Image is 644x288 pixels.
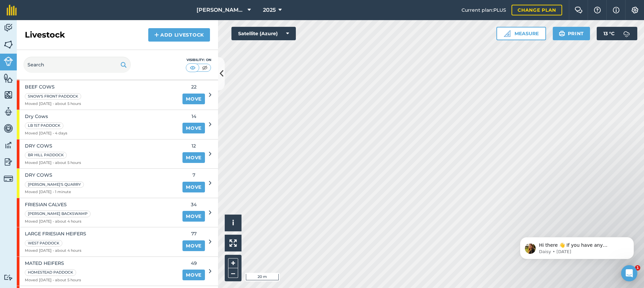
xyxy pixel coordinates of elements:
a: MATED HEIFERSHOMESTEAD PADDOCKMoved [DATE] - about 5 hours [17,257,178,286]
img: svg+xml;base64,PHN2ZyB4bWxucz0iaHR0cDovL3d3dy53My5vcmcvMjAwMC9zdmciIHdpZHRoPSIxOSIgaGVpZ2h0PSIyNC... [559,30,565,38]
div: [PERSON_NAME] BACKSWAMP [25,211,91,217]
iframe: Intercom notifications message [510,223,644,270]
span: DRY COWS [25,171,85,179]
div: [PERSON_NAME]'S QUARRY [25,181,84,188]
div: LB 1ST PADDOCK [25,122,63,129]
a: Change plan [512,5,562,15]
img: A question mark icon [593,7,601,13]
button: i [225,215,241,231]
img: fieldmargin Logo [7,5,17,15]
img: svg+xml;base64,PHN2ZyB4bWxucz0iaHR0cDovL3d3dy53My5vcmcvMjAwMC9zdmciIHdpZHRoPSI1MCIgaGVpZ2h0PSI0MC... [189,64,197,71]
img: svg+xml;base64,PHN2ZyB4bWxucz0iaHR0cDovL3d3dy53My5vcmcvMjAwMC9zdmciIHdpZHRoPSI1NiIgaGVpZ2h0PSI2MC... [4,73,13,83]
span: Dry Cows [25,113,67,120]
a: Move [182,240,205,251]
button: 13 °C [597,27,637,40]
img: Four arrows, one pointing top left, one top right, one bottom right and the last bottom left [229,239,237,247]
span: Moved [DATE] - about 5 hours [25,160,81,166]
a: Add Livestock [148,28,210,42]
span: Moved [DATE] - 1 minute [25,189,85,195]
span: Moved [DATE] - about 4 hours [25,248,86,254]
div: Visibility: On [186,57,211,63]
span: 22 [182,83,205,91]
a: DRY COWSBR HILL PADDOCKMoved [DATE] - about 5 hours [17,139,178,169]
span: Current plan : PLUS [462,6,506,14]
a: Move [182,123,205,133]
img: svg+xml;base64,PD94bWwgdmVyc2lvbj0iMS4wIiBlbmNvZGluZz0idXRmLTgiPz4KPCEtLSBHZW5lcmF0b3I6IEFkb2JlIE... [620,27,633,40]
span: Moved [DATE] - about 5 hours [25,101,83,107]
a: Move [182,152,205,163]
img: svg+xml;base64,PHN2ZyB4bWxucz0iaHR0cDovL3d3dy53My5vcmcvMjAwMC9zdmciIHdpZHRoPSIxNyIgaGVpZ2h0PSIxNy... [613,6,620,14]
h2: Livestock [25,30,65,40]
div: SNOW'S FRONT PADDOCK [25,93,81,100]
span: Moved [DATE] - about 4 hours [25,219,92,225]
span: DRY COWS [25,142,81,150]
span: 49 [182,260,205,267]
img: A cog icon [631,7,639,13]
a: Move [182,94,205,104]
a: Move [182,211,205,222]
button: – [228,268,238,278]
a: Move [182,182,205,192]
span: 12 [182,142,205,150]
a: Move [182,270,205,280]
span: 34 [182,201,205,208]
span: 2025 [263,6,276,14]
img: svg+xml;base64,PD94bWwgdmVyc2lvbj0iMS4wIiBlbmNvZGluZz0idXRmLTgiPz4KPCEtLSBHZW5lcmF0b3I6IEFkb2JlIE... [4,157,13,167]
div: HOMESTEAD PADDOCK [25,269,76,276]
img: Ruler icon [504,30,511,37]
img: svg+xml;base64,PD94bWwgdmVyc2lvbj0iMS4wIiBlbmNvZGluZz0idXRmLTgiPz4KPCEtLSBHZW5lcmF0b3I6IEFkb2JlIE... [4,57,13,66]
span: [PERSON_NAME] FARMS [197,6,245,14]
img: svg+xml;base64,PHN2ZyB4bWxucz0iaHR0cDovL3d3dy53My5vcmcvMjAwMC9zdmciIHdpZHRoPSIxNCIgaGVpZ2h0PSIyNC... [154,31,159,39]
a: DRY COWS[PERSON_NAME]'S QUARRYMoved [DATE] - 1 minute [17,169,178,198]
a: BEEF COWSSNOW'S FRONT PADDOCKMoved [DATE] - about 5 hours [17,80,178,110]
span: 1 [635,265,640,271]
span: Moved [DATE] - about 5 hours [25,277,81,283]
img: svg+xml;base64,PD94bWwgdmVyc2lvbj0iMS4wIiBlbmNvZGluZz0idXRmLTgiPz4KPCEtLSBHZW5lcmF0b3I6IEFkb2JlIE... [4,23,13,33]
img: svg+xml;base64,PD94bWwgdmVyc2lvbj0iMS4wIiBlbmNvZGluZz0idXRmLTgiPz4KPCEtLSBHZW5lcmF0b3I6IEFkb2JlIE... [4,174,13,183]
input: Search [23,57,131,73]
button: Print [553,27,590,40]
span: 14 [182,113,205,120]
div: BR HILL PADDOCK [25,152,67,159]
img: Two speech bubbles overlapping with the left bubble in the forefront [575,7,583,13]
button: Measure [496,27,546,40]
span: 77 [182,230,205,237]
img: svg+xml;base64,PD94bWwgdmVyc2lvbj0iMS4wIiBlbmNvZGluZz0idXRmLTgiPz4KPCEtLSBHZW5lcmF0b3I6IEFkb2JlIE... [4,274,13,281]
span: BEEF COWS [25,83,83,91]
span: MATED HEIFERS [25,260,81,267]
img: svg+xml;base64,PHN2ZyB4bWxucz0iaHR0cDovL3d3dy53My5vcmcvMjAwMC9zdmciIHdpZHRoPSI1NiIgaGVpZ2h0PSI2MC... [4,90,13,100]
span: 13 ° C [603,27,614,40]
div: WEST PADDOCK [25,240,62,247]
span: LARGE FRIESIAN HEIFERS [25,230,86,237]
img: svg+xml;base64,PHN2ZyB4bWxucz0iaHR0cDovL3d3dy53My5vcmcvMjAwMC9zdmciIHdpZHRoPSI1NiIgaGVpZ2h0PSI2MC... [4,40,13,50]
div: Open Intercom Messenger [621,265,637,281]
a: LARGE FRIESIAN HEIFERSWEST PADDOCKMoved [DATE] - about 4 hours [17,227,178,256]
img: svg+xml;base64,PD94bWwgdmVyc2lvbj0iMS4wIiBlbmNvZGluZz0idXRmLTgiPz4KPCEtLSBHZW5lcmF0b3I6IEFkb2JlIE... [4,123,13,133]
a: Dry CowsLB 1ST PADDOCKMoved [DATE] - 4 days [17,110,178,139]
button: Satellite (Azure) [231,27,296,40]
img: svg+xml;base64,PD94bWwgdmVyc2lvbj0iMS4wIiBlbmNvZGluZz0idXRmLTgiPz4KPCEtLSBHZW5lcmF0b3I6IEFkb2JlIE... [4,140,13,150]
button: + [228,258,238,268]
span: FRIESIAN CALVES [25,201,92,208]
img: svg+xml;base64,PD94bWwgdmVyc2lvbj0iMS4wIiBlbmNvZGluZz0idXRmLTgiPz4KPCEtLSBHZW5lcmF0b3I6IEFkb2JlIE... [4,107,13,117]
a: FRIESIAN CALVES[PERSON_NAME] BACKSWAMPMoved [DATE] - about 4 hours [17,198,178,227]
img: svg+xml;base64,PHN2ZyB4bWxucz0iaHR0cDovL3d3dy53My5vcmcvMjAwMC9zdmciIHdpZHRoPSI1MCIgaGVpZ2h0PSI0MC... [201,64,209,71]
span: 7 [182,171,205,179]
span: Moved [DATE] - 4 days [25,130,67,136]
span: i [232,219,234,227]
img: svg+xml;base64,PHN2ZyB4bWxucz0iaHR0cDovL3d3dy53My5vcmcvMjAwMC9zdmciIHdpZHRoPSIxOSIgaGVpZ2h0PSIyNC... [120,61,127,69]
